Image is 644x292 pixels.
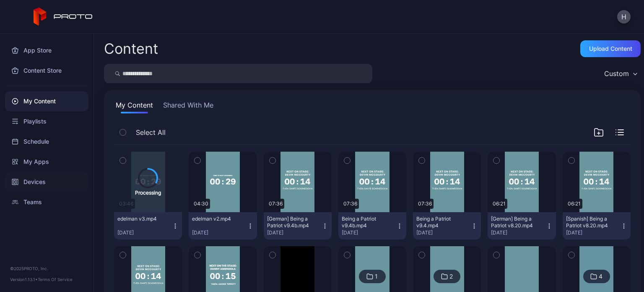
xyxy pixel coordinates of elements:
div: [DATE] [267,229,322,236]
a: My Content [5,91,88,111]
div: [German] Being a Patriot v8.20.mp4 [491,216,537,229]
div: Being a Patriot v9.4b.mp4 [342,216,388,229]
div: [Spanish] Being a Patriot v8.20.mp4 [566,216,612,229]
button: [German] Being a Patriot v8.20.mp4[DATE] [488,212,556,239]
a: Terms Of Service [38,277,73,282]
div: Upload Content [589,45,632,52]
div: [DATE] [117,229,172,236]
button: Shared With Me [161,100,215,113]
div: Being a Patriot v9.4.mp4 [416,216,462,229]
div: [DATE] [342,229,396,236]
div: Processing [135,188,161,196]
button: [German] Being a Patriot v9.4b.mp4[DATE] [264,212,332,239]
div: Content [104,42,158,56]
button: Custom [600,64,641,83]
div: [DATE] [192,229,247,236]
a: Schedule [5,132,88,152]
button: edelman v2.mp4[DATE] [189,212,257,239]
a: Teams [5,192,88,212]
span: Select All [136,127,166,137]
div: edelman v2.mp4 [192,216,238,222]
button: Being a Patriot v9.4.mp4[DATE] [413,212,481,239]
div: edelman v3.mp4 [117,216,164,222]
div: [DATE] [416,229,471,236]
a: App Store [5,40,88,61]
span: Version 1.13.1 • [10,277,38,282]
div: Custom [604,69,629,78]
a: Playlists [5,111,88,132]
div: © 2025 PROTO, Inc. [10,265,83,272]
div: 2 [449,273,453,280]
div: 4 [599,273,602,280]
div: [DATE] [491,229,545,236]
button: edelman v3.mp4[DATE] [114,212,182,239]
div: [German] Being a Patriot v9.4b.mp4 [267,216,313,229]
div: 1 [375,273,378,280]
a: Content Store [5,61,88,81]
button: Upload Content [580,40,641,57]
button: [Spanish] Being a Patriot v8.20.mp4[DATE] [563,212,631,239]
a: My Apps [5,152,88,172]
button: Being a Patriot v9.4b.mp4[DATE] [338,212,406,239]
button: My Content [114,100,155,113]
div: [DATE] [566,229,621,236]
button: H [617,10,631,24]
a: Devices [5,172,88,192]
